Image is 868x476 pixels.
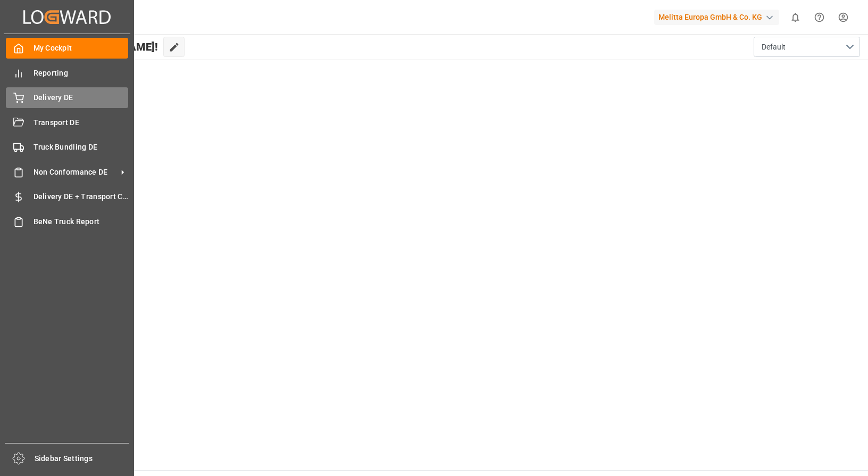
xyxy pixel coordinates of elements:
span: BeNe Truck Report [34,216,129,227]
span: Truck Bundling DE [34,142,129,153]
button: open menu [754,37,860,57]
a: Reporting [6,62,128,83]
span: Delivery DE + Transport Cost [34,191,129,202]
button: show 0 new notifications [783,5,807,29]
a: My Cockpit [6,38,128,59]
div: Melitta Europa GmbH & Co. KG [654,10,779,25]
span: Non Conformance DE [34,167,118,178]
a: Delivery DE + Transport Cost [6,186,128,207]
span: Transport DE [34,117,129,128]
a: Truck Bundling DE [6,137,128,158]
span: Delivery DE [34,92,129,103]
button: Help Center [807,5,831,29]
span: My Cockpit [34,43,129,54]
span: Reporting [34,68,129,79]
a: BeNe Truck Report [6,211,128,232]
a: Transport DE [6,112,128,133]
a: Delivery DE [6,87,128,108]
button: Melitta Europa GmbH & Co. KG [654,7,783,27]
span: Default [762,42,786,53]
span: Sidebar Settings [35,453,130,464]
